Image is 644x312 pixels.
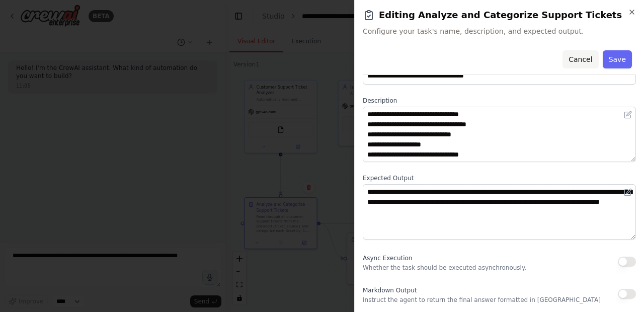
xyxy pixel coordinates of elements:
[363,8,636,22] h2: Editing Analyze and Categorize Support Tickets
[363,296,601,304] p: Instruct the agent to return the final answer formatted in [GEOGRAPHIC_DATA]
[622,109,634,121] button: Open in editor
[363,287,417,294] span: Markdown Output
[562,50,598,68] button: Cancel
[603,50,632,68] button: Save
[363,174,636,182] label: Expected Output
[363,255,412,262] span: Async Execution
[622,186,634,198] button: Open in editor
[363,97,636,105] label: Description
[363,26,636,36] span: Configure your task's name, description, and expected output.
[363,264,526,272] p: Whether the task should be executed asynchronously.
